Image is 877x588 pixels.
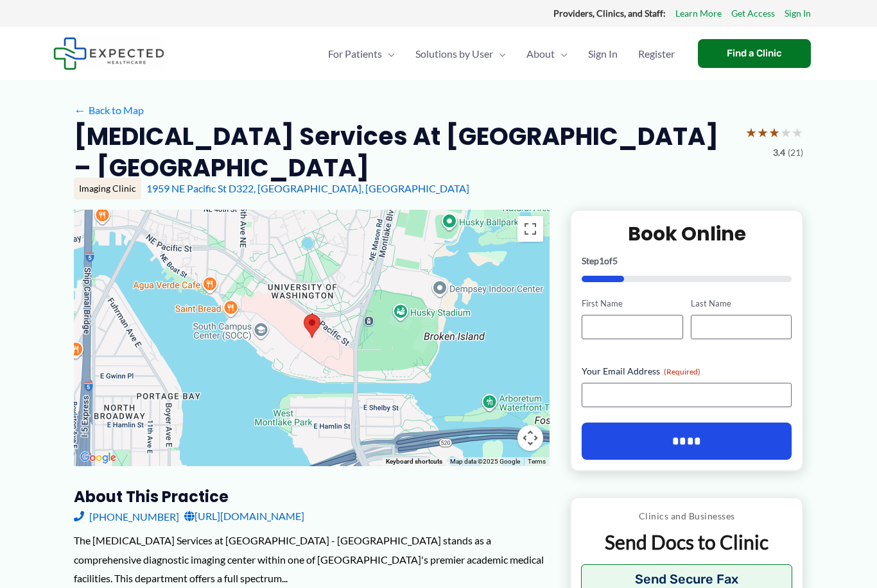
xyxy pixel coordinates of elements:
[382,31,395,76] span: Menu Toggle
[493,31,506,76] span: Menu Toggle
[664,367,700,376] span: (Required)
[768,121,780,144] span: ★
[555,31,568,76] span: Menu Toggle
[628,31,685,76] a: Register
[773,144,785,161] span: 3.4
[578,31,628,76] a: Sign In
[691,298,792,310] label: Last Name
[74,101,144,120] a: ←Back to Map
[74,104,86,116] span: ←
[757,121,768,144] span: ★
[582,221,792,246] h2: Book Online
[517,425,543,451] button: Map camera controls
[146,182,469,194] a: 1959 NE Pacific St D322, [GEOGRAPHIC_DATA], [GEOGRAPHIC_DATA]
[328,31,382,76] span: For Patients
[582,365,792,378] label: Your Email Address
[582,256,792,265] p: Step of
[74,178,141,199] div: Imaging Clinic
[318,31,685,76] nav: Primary Site Navigation
[792,121,803,144] span: ★
[581,508,792,525] p: Clinics and Businesses
[780,121,792,144] span: ★
[53,37,164,70] img: Expected Healthcare Logo - side, dark font, small
[74,121,735,184] h2: [MEDICAL_DATA] Services at [GEOGRAPHIC_DATA] – [GEOGRAPHIC_DATA]
[675,5,722,22] a: Learn More
[599,255,604,266] span: 1
[581,530,792,555] p: Send Docs to Clinic
[517,216,543,242] button: Toggle fullscreen view
[612,255,618,266] span: 5
[450,458,520,465] span: Map data ©2025 Google
[745,121,757,144] span: ★
[77,449,119,466] img: Google
[731,5,775,22] a: Get Access
[588,31,618,76] span: Sign In
[77,449,119,466] a: Open this area in Google Maps (opens a new window)
[526,31,555,76] span: About
[74,507,179,526] a: [PHONE_NUMBER]
[516,31,578,76] a: AboutMenu Toggle
[74,531,550,588] div: The [MEDICAL_DATA] Services at [GEOGRAPHIC_DATA] - [GEOGRAPHIC_DATA] stands as a comprehensive di...
[582,298,682,310] label: First Name
[184,507,304,526] a: [URL][DOMAIN_NAME]
[74,487,550,507] h3: About this practice
[415,31,493,76] span: Solutions by User
[405,31,516,76] a: Solutions by UserMenu Toggle
[318,31,405,76] a: For PatientsMenu Toggle
[788,144,803,161] span: (21)
[785,5,811,22] a: Sign In
[553,8,666,19] strong: Providers, Clinics, and Staff:
[386,457,442,466] button: Keyboard shortcuts
[638,31,675,76] span: Register
[698,39,811,68] a: Find a Clinic
[528,458,546,465] a: Terms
